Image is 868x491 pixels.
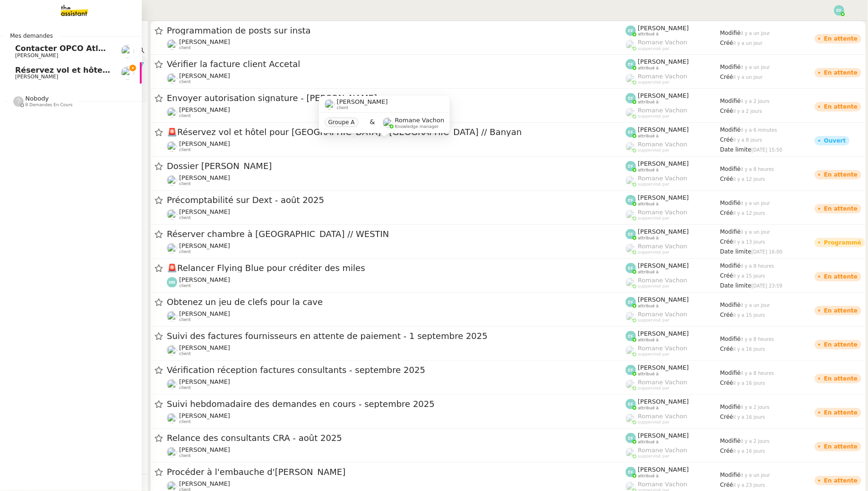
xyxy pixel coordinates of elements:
[626,39,720,51] app-user-label: suppervisé par
[626,365,636,375] img: svg
[626,25,720,37] app-user-label: attribué à
[638,413,688,420] span: Romane Vachon
[167,332,626,340] span: Suivi des factures fournisseurs en attente de paiement - 1 septembre 2025
[179,344,230,351] span: [PERSON_NAME]
[741,473,770,478] span: il y a un jour
[720,40,733,46] span: Créé
[638,474,659,479] span: attribué à
[638,32,659,37] span: attribué à
[733,347,765,352] span: il y a 16 jours
[638,141,688,148] span: Romane Vachon
[179,72,230,79] span: [PERSON_NAME]
[167,243,177,254] img: users%2FfjlNmCTkLiVoA3HQjY3GA5JXGxb2%2Favatar%2Fstarofservice_97480retdsc0392.png
[179,147,191,152] span: client
[720,472,741,478] span: Modifié
[720,127,741,133] span: Modifié
[638,277,688,284] span: Romane Vachon
[626,161,636,171] img: svg
[179,208,230,215] span: [PERSON_NAME]
[179,310,230,317] span: [PERSON_NAME]
[167,242,626,254] app-user-detailed-label: client
[824,70,858,76] div: En attente
[626,58,720,70] app-user-label: attribué à
[720,482,733,488] span: Créé
[720,448,733,454] span: Créé
[626,466,720,478] app-user-label: attribué à
[167,298,626,306] span: Obtenez un jeu de clefs pour la cave
[395,117,445,124] span: Romane Vachon
[179,113,191,119] span: client
[179,453,191,458] span: client
[638,406,659,411] span: attribué à
[741,229,770,235] span: il y a un jour
[167,208,626,220] app-user-detailed-label: client
[638,454,670,459] span: suppervisé par
[720,166,741,172] span: Modifié
[626,312,636,322] img: users%2FyQfMwtYgTqhRP2YHWHmG2s2LYaD3%2Favatar%2Fprofile-pic.png
[741,127,777,133] span: il y a 6 minutes
[626,379,720,391] app-user-label: suppervisé par
[741,337,774,342] span: il y a 8 heures
[638,345,688,352] span: Romane Vachon
[638,481,688,488] span: Romane Vachon
[626,127,636,137] img: svg
[167,73,177,84] img: users%2FSg6jQljroSUGpSfKFUOPmUmNaZ23%2Favatar%2FUntitled.png
[824,274,858,279] div: En attente
[626,176,636,186] img: users%2FyQfMwtYgTqhRP2YHWHmG2s2LYaD3%2Favatar%2Fprofile-pic.png
[626,142,636,152] img: users%2FyQfMwtYgTqhRP2YHWHmG2s2LYaD3%2Favatar%2Fprofile-pic.png
[26,95,49,102] span: nobody
[638,250,670,255] span: suppervisé par
[167,106,626,119] app-user-detailed-label: client
[638,270,659,275] span: attribué à
[167,175,177,186] img: users%2FSg6jQljroSUGpSfKFUOPmUmNaZ23%2Favatar%2FUntitled.png
[720,238,733,245] span: Créé
[638,160,689,167] span: [PERSON_NAME]
[720,98,741,104] span: Modifié
[167,413,177,423] img: users%2Fx9OnqzEMlAUNG38rkK8jkyzjKjJ3%2Favatar%2F1516609952611.jpeg
[720,346,733,352] span: Créé
[638,100,659,105] span: attribué à
[325,99,335,110] img: users%2F8b5K4WuLB4fkrqH4og3fBdCrwGs1%2Favatar%2F1516943936898.jpeg
[626,262,720,274] app-user-label: attribué à
[337,98,388,105] span: [PERSON_NAME]
[626,278,636,288] img: users%2FyQfMwtYgTqhRP2YHWHmG2s2LYaD3%2Favatar%2Fprofile-pic.png
[167,209,177,220] img: users%2FQNmrJKjvCnhZ9wRJPnUNc9lj8eE3%2Favatar%2F5ca36b56-0364-45de-a850-26ae83da85f1
[167,446,626,458] app-user-detailed-label: client
[167,127,177,137] span: 🚨
[638,66,659,71] span: attribué à
[720,438,741,444] span: Modifié
[638,338,659,343] span: attribué à
[626,243,720,255] app-user-label: suppervisé par
[638,216,670,221] span: suppervisé par
[179,79,191,85] span: client
[824,308,858,313] div: En attente
[824,240,861,245] div: Programmé
[626,447,720,459] app-user-label: suppervisé par
[15,66,358,75] span: Réservez vol et hôtel pour [GEOGRAPHIC_DATA] / [GEOGRAPHIC_DATA] // Banyan
[720,176,733,182] span: Créé
[638,386,670,391] span: suppervisé par
[167,230,626,238] span: Réserver chambre à [GEOGRAPHIC_DATA] // WESTIN
[720,272,733,279] span: Créé
[638,202,659,207] span: attribué à
[626,108,636,118] img: users%2FyQfMwtYgTqhRP2YHWHmG2s2LYaD3%2Favatar%2Fprofile-pic.png
[626,126,720,138] app-user-label: attribué à
[626,175,720,187] app-user-label: suppervisé par
[824,410,858,415] div: En attente
[626,311,720,323] app-user-label: suppervisé par
[638,352,670,357] span: suppervisé par
[179,283,191,288] span: client
[626,263,636,273] img: svg
[626,40,636,50] img: users%2FyQfMwtYgTqhRP2YHWHmG2s2LYaD3%2Favatar%2Fprofile-pic.png
[167,60,626,68] span: Vérifier la facture client Accetal
[626,297,636,307] img: svg
[638,148,670,153] span: suppervisé par
[626,414,636,424] img: users%2FyQfMwtYgTqhRP2YHWHmG2s2LYaD3%2Favatar%2Fprofile-pic.png
[638,318,670,323] span: suppervisé par
[720,262,741,269] span: Modifié
[751,283,782,288] span: [DATE] 23:59
[167,162,626,170] span: Dossier [PERSON_NAME]
[167,39,177,50] img: users%2Fx9OnqzEMlAUNG38rkK8jkyzjKjJ3%2Favatar%2F1516609952611.jpeg
[167,344,626,356] app-user-detailed-label: client
[167,174,626,186] app-user-detailed-label: client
